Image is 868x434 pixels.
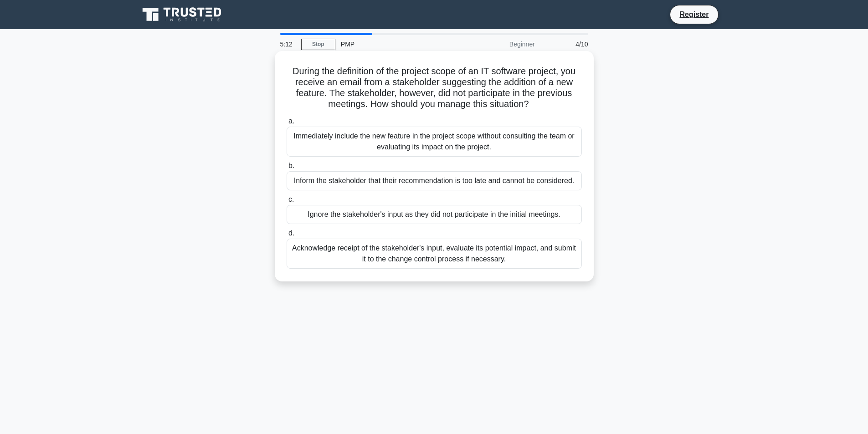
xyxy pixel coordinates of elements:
div: Inform the stakeholder that their recommendation is too late and cannot be considered. [287,171,582,190]
div: 4/10 [540,35,594,53]
div: Immediately include the new feature in the project scope without consulting the team or evaluatin... [287,127,582,157]
span: a. [288,117,294,125]
a: Register [674,9,714,20]
a: Stop [301,39,335,50]
span: d. [288,229,294,237]
span: c. [288,195,294,203]
div: Ignore the stakeholder's input as they did not participate in the initial meetings. [287,205,582,224]
div: Acknowledge receipt of the stakeholder's input, evaluate its potential impact, and submit it to t... [287,239,582,269]
div: 5:12 [275,35,301,53]
div: Beginner [461,35,540,53]
span: b. [288,162,294,169]
div: PMP [335,35,461,53]
h5: During the definition of the project scope of an IT software project, you receive an email from a... [286,66,583,110]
